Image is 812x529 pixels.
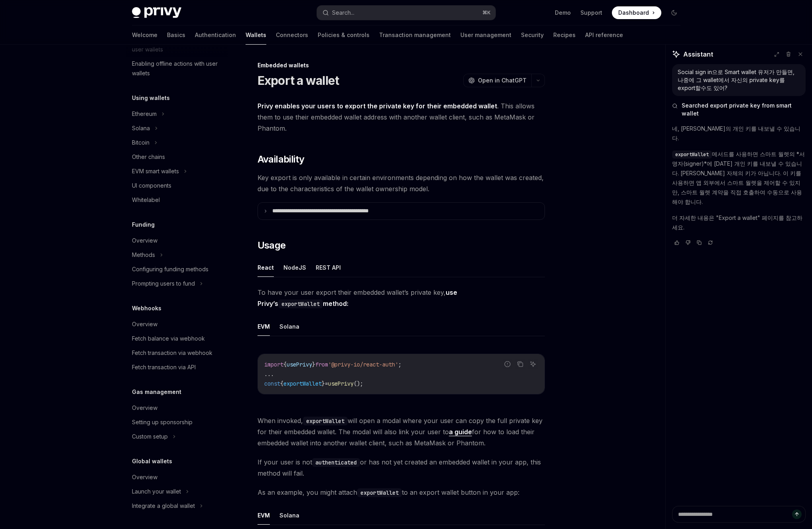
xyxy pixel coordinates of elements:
a: Whitelabel [126,193,228,207]
div: EVM smart wallets [132,167,179,176]
div: Enabling offline actions with user wallets [132,59,223,78]
button: Toggle dark mode [668,6,680,19]
span: } [312,361,315,368]
div: Setting up sponsorship [132,417,193,427]
span: If your user is not or has not yet created an embedded wallet in your app, this method will fail. [258,457,545,479]
span: } [322,380,325,387]
p: 메서드를 사용하면 스마트 월렛의 *서명자(signer)*에 [DATE] 개인 키를 내보낼 수 있습니다. [PERSON_NAME] 자체의 키가 아닙니다. 이 키를 사용하면 앱 ... [672,149,806,207]
span: ; [398,361,401,368]
div: Launch your wallet [132,487,181,496]
span: Availability [258,153,305,166]
span: exportWallet [675,151,709,158]
div: Overview [132,236,157,245]
span: ... [264,370,274,378]
code: exportWallet [357,488,402,497]
a: Overview [126,317,228,331]
strong: Privy enables your users to export the private key for their embedded wallet [258,102,497,110]
span: ⌘ K [482,10,491,16]
span: (); [354,380,363,387]
div: Methods [132,250,155,260]
span: When invoked, will open a modal where your user can copy the full private key for their embedded ... [258,415,545,449]
button: Ask AI [528,359,538,369]
button: NodeJS [283,258,306,277]
span: Dashboard [618,9,649,17]
a: Fetch balance via webhook [126,331,228,346]
h5: Using wallets [132,93,170,103]
span: { [283,361,287,368]
div: Ethereum [132,109,157,119]
span: const [264,380,280,387]
h5: Gas management [132,387,181,397]
a: Dashboard [612,6,661,19]
button: Open in ChatGPT [463,74,531,87]
img: dark logo [132,7,181,18]
a: Wallets [246,25,266,45]
div: Fetch transaction via webhook [132,348,212,358]
button: React [258,258,274,277]
div: Other chains [132,152,165,162]
span: To have your user export their embedded wallet’s private key, [258,287,545,309]
div: Fetch balance via webhook [132,334,205,343]
span: import [264,361,283,368]
h5: Global wallets [132,457,172,466]
div: Whitelabel [132,195,160,205]
div: Bitcoin [132,138,149,147]
span: { [280,380,283,387]
a: Basics [167,25,185,45]
a: Support [580,9,602,17]
a: Connectors [276,25,308,45]
span: Assistant [683,49,713,59]
div: Social sign in으로 Smart wallet 유저가 만들면, 나중에 그 wallet에서 자신의 private key를 export할수도 있어? [678,68,800,92]
div: Integrate a global wallet [132,501,195,511]
h1: Export a wallet [258,73,339,88]
a: Welcome [132,25,157,45]
a: Overview [126,233,228,248]
a: Enabling offline actions with user wallets [126,57,228,80]
a: Security [521,25,544,45]
a: Other chains [126,150,228,164]
span: Usage [258,239,286,252]
h5: Funding [132,220,155,229]
a: Setting up sponsorship [126,415,228,429]
a: Fetch transaction via API [126,360,228,374]
a: Policies & controls [318,25,370,45]
span: usePrivy [287,361,312,368]
div: Overview [132,472,157,482]
button: Solana [279,317,299,336]
button: Report incorrect code [502,359,513,369]
a: Overview [126,470,228,484]
code: exportWallet [303,417,348,425]
span: Key export is only available in certain environments depending on how the wallet was created, due... [258,172,545,194]
a: API reference [585,25,623,45]
button: Copy the contents from the code block [515,359,525,369]
span: . This allows them to use their embedded wallet address with another wallet client, such as MetaM... [258,100,545,134]
span: Searched export private key from smart wallet [682,102,806,118]
span: from [315,361,328,368]
a: Overview [126,401,228,415]
div: Overview [132,403,157,413]
button: Send message [792,509,802,519]
strong: use Privy’s method: [258,288,457,308]
span: = [325,380,328,387]
code: authenticated [312,458,360,467]
a: UI components [126,178,228,193]
button: Search...⌘K [317,6,495,20]
a: Fetch transaction via webhook [126,346,228,360]
span: usePrivy [328,380,354,387]
a: Recipes [553,25,576,45]
span: Open in ChatGPT [478,76,527,84]
code: exportWallet [278,300,323,308]
a: Demo [555,9,571,17]
div: Overview [132,319,157,329]
a: User management [460,25,511,45]
span: exportWallet [283,380,322,387]
div: Solana [132,123,150,133]
a: Authentication [195,25,236,45]
a: Configuring funding methods [126,262,228,276]
div: UI components [132,181,171,190]
div: Prompting users to fund [132,279,195,288]
button: Searched export private key from smart wallet [672,102,806,118]
div: Fetch transaction via API [132,362,196,372]
button: EVM [258,317,270,336]
div: Configuring funding methods [132,264,208,274]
